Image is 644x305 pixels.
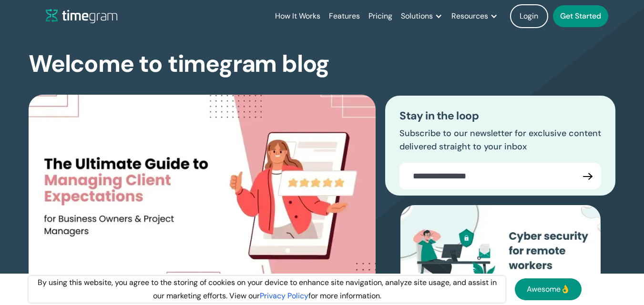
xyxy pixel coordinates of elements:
[553,5,608,27] a: Get Started
[401,10,433,23] div: Solutions
[29,95,376,297] img: The Ultimate Guide to Managing Client Expectations for Business Owners & Project Managers
[595,244,640,288] iframe: Tidio Chat
[29,51,329,77] h1: Welcome to timegram blog
[515,278,582,300] a: Awesome👌
[574,163,601,189] input: Submit
[399,163,601,189] form: Blogs Email Form
[399,127,601,154] p: Subscribe to our newsletter for exclusive content delivered straight to your inbox
[260,291,308,301] a: Privacy Policy
[29,276,505,303] div: By using this website, you agree to the storing of cookies on your device to enhance site navigat...
[510,4,548,28] a: Login
[399,110,601,122] h3: Stay in the loop
[451,10,488,23] div: Resources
